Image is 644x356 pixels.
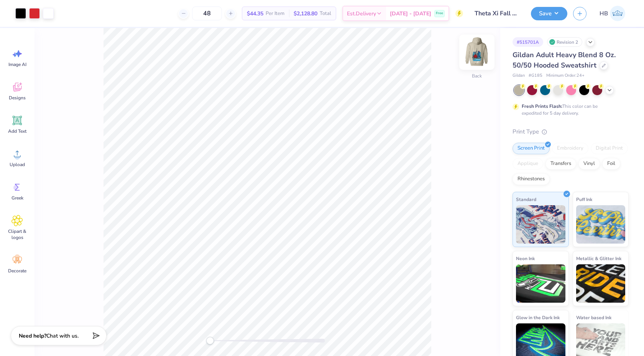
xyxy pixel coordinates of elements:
[516,264,565,303] img: Neon Ink
[576,205,626,244] img: Puff Ink
[516,195,536,203] span: Standard
[8,268,26,274] span: Decorate
[576,195,592,203] span: Puff Ink
[513,37,543,47] div: # 515701A
[513,173,550,185] div: Rhinestones
[11,195,23,201] span: Greek
[46,332,79,340] span: Chat with us.
[294,10,317,18] span: $2,128.80
[5,228,30,241] span: Clipart & logos
[591,143,628,154] div: Digital Print
[610,6,625,21] img: Hawdyan Baban
[546,73,585,79] span: Minimum Order: 24 +
[513,143,550,154] div: Screen Print
[513,50,616,70] span: Gildan Adult Heavy Blend 8 Oz. 50/50 Hooded Sweatshirt
[513,127,629,136] div: Print Type
[516,313,560,321] span: Glow in the Dark Ink
[9,95,26,101] span: Designs
[347,10,376,18] span: Est. Delivery
[522,103,616,117] div: This color can be expedited for 5 day delivery.
[513,73,525,79] span: Gildan
[320,10,331,18] span: Total
[600,9,608,18] span: HB
[390,10,431,18] span: [DATE] - [DATE]
[436,11,443,16] span: Free
[266,10,284,18] span: Per Item
[247,10,263,18] span: $44.35
[192,7,222,20] input: – –
[10,162,25,168] span: Upload
[576,313,611,321] span: Water based Ink
[516,254,535,262] span: Neon Ink
[545,158,576,170] div: Transfers
[578,158,600,170] div: Vinyl
[529,73,542,79] span: # G185
[547,37,582,47] div: Revision 2
[462,37,492,68] img: Back
[531,7,567,20] button: Save
[522,103,562,109] strong: Fresh Prints Flash:
[19,332,46,340] strong: Need help?
[8,61,26,68] span: Image AI
[8,128,26,134] span: Add Text
[576,254,621,262] span: Metallic & Glitter Ink
[206,337,214,344] div: Accessibility label
[472,73,482,79] div: Back
[513,158,543,170] div: Applique
[552,143,588,154] div: Embroidery
[469,6,525,21] input: Untitled Design
[576,264,626,303] img: Metallic & Glitter Ink
[602,158,620,170] div: Foil
[596,6,629,21] a: HB
[516,205,565,244] img: Standard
